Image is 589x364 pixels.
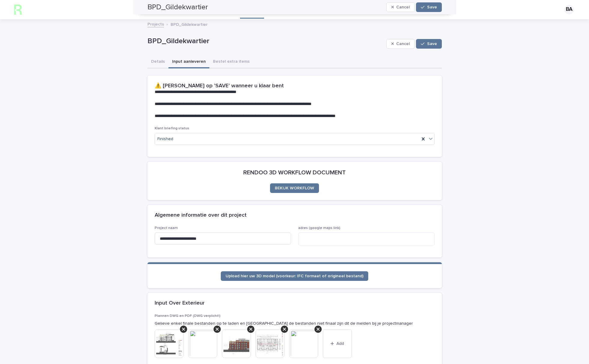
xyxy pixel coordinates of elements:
[323,329,352,358] button: Add
[155,83,284,89] h2: ⚠️ [PERSON_NAME] op 'SAVE' wanneer u klaar bent
[427,42,437,46] span: Save
[336,341,344,346] span: Add
[155,314,220,318] span: Plannen DWG en PDF (DWG verplicht!)
[396,42,410,46] span: Cancel
[147,56,169,68] button: Details
[157,136,173,142] span: Finished
[416,39,442,49] button: Save
[275,186,314,190] span: BEKIJK WORKFLOW
[221,271,368,281] a: Upload hier uw 3D model (voorkeur: IFC formaat of origineel bestand)
[147,37,384,46] p: BPD_Gildekwartier
[169,56,209,68] button: Input aanleveren
[171,21,208,27] p: BPD_Gildekwartier
[155,320,435,327] p: Gelieve enkel finale bestanden op te laden en [GEOGRAPHIC_DATA] de bestanden niet finaal zijn dit...
[270,183,319,193] a: BEKIJK WORKFLOW
[386,39,415,49] button: Cancel
[226,274,363,278] span: Upload hier uw 3D model (voorkeur: IFC formaat of origineel bestand)
[155,127,189,130] span: Klant briefing status
[155,226,178,230] span: Project naam
[243,169,346,176] h2: RENDOO 3D WORKFLOW DOCUMENT
[209,56,253,68] button: Bestel extra items
[298,226,340,230] span: adres (google maps link)
[155,212,247,219] h2: Algemene informatie over dit project
[12,4,24,16] img: h2KIERbZRTK6FourSpbg
[155,300,205,307] h2: Input Over Exterieur
[147,20,164,27] a: Projects
[564,5,574,14] div: BA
